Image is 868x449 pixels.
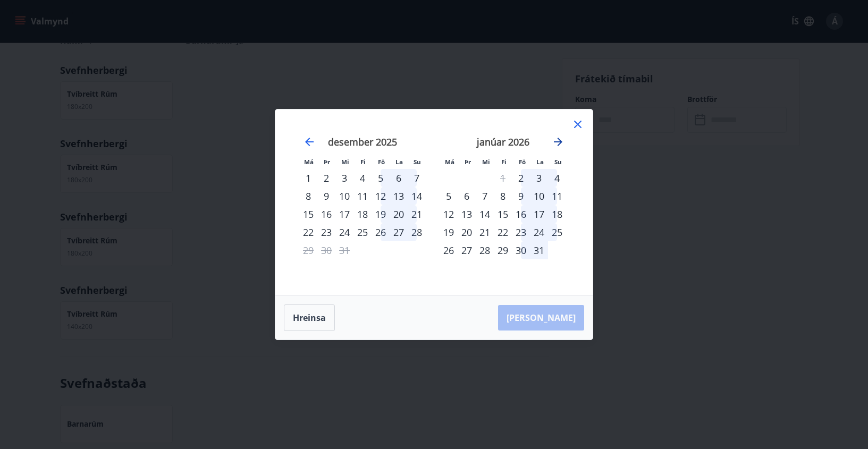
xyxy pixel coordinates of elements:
td: fimmtudagur, 8. janúar 2026 [494,187,512,205]
td: mánudagur, 8. desember 2025 [299,187,317,205]
div: 17 [335,205,353,223]
td: miðvikudagur, 17. desember 2025 [335,205,353,223]
small: La [395,158,403,166]
td: þriðjudagur, 20. janúar 2026 [458,223,476,241]
div: 25 [353,223,372,241]
div: 23 [317,223,335,241]
div: 6 [390,169,408,187]
div: 14 [476,205,494,223]
small: Fö [378,158,385,166]
td: laugardagur, 13. desember 2025 [390,187,408,205]
div: Aðeins innritun í boði [512,169,530,187]
div: 10 [530,187,548,205]
button: Hreinsa [284,304,335,331]
div: 8 [494,187,512,205]
div: 16 [512,205,530,223]
div: Move backward to switch to the previous month. [303,135,316,148]
td: miðvikudagur, 10. desember 2025 [335,187,353,205]
div: 30 [512,241,530,259]
div: 6 [458,187,476,205]
td: miðvikudagur, 28. janúar 2026 [476,241,494,259]
td: sunnudagur, 18. janúar 2026 [548,205,566,223]
div: 18 [353,205,372,223]
div: 9 [512,187,530,205]
div: 22 [494,223,512,241]
td: mánudagur, 12. janúar 2026 [440,205,458,223]
td: laugardagur, 31. janúar 2026 [530,241,548,259]
small: Fö [519,158,526,166]
small: Má [445,158,454,166]
td: mánudagur, 15. desember 2025 [299,205,317,223]
div: 26 [440,241,458,259]
div: 22 [299,223,317,241]
td: þriðjudagur, 6. janúar 2026 [458,187,476,205]
small: Þr [324,158,330,166]
div: 12 [440,205,458,223]
td: sunnudagur, 4. janúar 2026 [548,169,566,187]
div: 26 [372,223,390,241]
td: föstudagur, 5. desember 2025 [372,169,390,187]
div: 7 [408,169,426,187]
td: sunnudagur, 7. desember 2025 [408,169,426,187]
div: 5 [440,187,458,205]
div: 3 [335,169,353,187]
div: Calendar [288,122,580,283]
td: fimmtudagur, 29. janúar 2026 [494,241,512,259]
td: föstudagur, 23. janúar 2026 [512,223,530,241]
div: 17 [530,205,548,223]
td: fimmtudagur, 22. janúar 2026 [494,223,512,241]
div: 1 [299,169,317,187]
td: fimmtudagur, 25. desember 2025 [353,223,372,241]
div: 15 [299,205,317,223]
strong: janúar 2026 [477,135,529,148]
td: laugardagur, 24. janúar 2026 [530,223,548,241]
div: 12 [372,187,390,205]
td: þriðjudagur, 27. janúar 2026 [458,241,476,259]
td: sunnudagur, 11. janúar 2026 [548,187,566,205]
div: 20 [390,205,408,223]
div: 25 [548,223,566,241]
td: sunnudagur, 21. desember 2025 [408,205,426,223]
div: 19 [440,223,458,241]
div: 23 [512,223,530,241]
div: 11 [353,187,372,205]
td: sunnudagur, 25. janúar 2026 [548,223,566,241]
td: sunnudagur, 28. desember 2025 [408,223,426,241]
td: laugardagur, 27. desember 2025 [390,223,408,241]
td: Not available. miðvikudagur, 31. desember 2025 [335,241,353,259]
small: Su [414,158,421,166]
td: miðvikudagur, 7. janúar 2026 [476,187,494,205]
div: 5 [372,169,390,187]
div: 4 [353,169,372,187]
td: laugardagur, 3. janúar 2026 [530,169,548,187]
td: föstudagur, 19. desember 2025 [372,205,390,223]
td: föstudagur, 9. janúar 2026 [512,187,530,205]
td: föstudagur, 12. desember 2025 [372,187,390,205]
div: 21 [408,205,426,223]
div: 19 [372,205,390,223]
td: fimmtudagur, 18. desember 2025 [353,205,372,223]
div: 15 [494,205,512,223]
td: þriðjudagur, 16. desember 2025 [317,205,335,223]
td: föstudagur, 2. janúar 2026 [512,169,530,187]
strong: desember 2025 [328,135,397,148]
td: Not available. fimmtudagur, 1. janúar 2026 [494,169,512,187]
small: Fi [501,158,507,166]
small: Mi [341,158,349,166]
small: Mi [482,158,490,166]
small: Má [304,158,314,166]
small: Þr [465,158,471,166]
small: Fi [360,158,366,166]
div: 18 [548,205,566,223]
div: 9 [317,187,335,205]
td: miðvikudagur, 14. janúar 2026 [476,205,494,223]
td: mánudagur, 5. janúar 2026 [440,187,458,205]
div: 27 [458,241,476,259]
td: miðvikudagur, 24. desember 2025 [335,223,353,241]
td: Not available. þriðjudagur, 30. desember 2025 [317,241,335,259]
td: miðvikudagur, 21. janúar 2026 [476,223,494,241]
td: föstudagur, 16. janúar 2026 [512,205,530,223]
small: Su [554,158,562,166]
div: Move forward to switch to the next month. [552,135,564,148]
td: Not available. mánudagur, 29. desember 2025 [299,241,317,259]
